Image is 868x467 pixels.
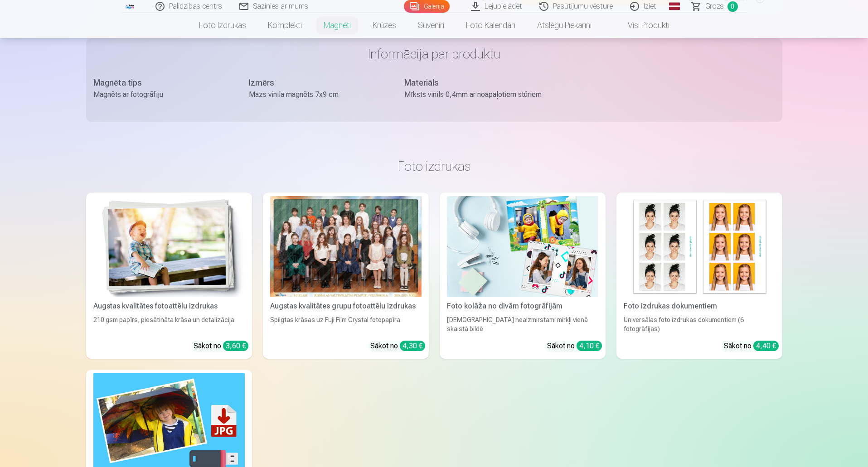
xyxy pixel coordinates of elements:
a: Augstas kvalitātes fotoattēlu izdrukasAugstas kvalitātes fotoattēlu izdrukas210 gsm papīrs, piesā... [86,193,252,359]
div: Spilgtas krāsas uz Fuji Film Crystal fotopapīra [267,315,425,333]
a: Foto izdrukas dokumentiemFoto izdrukas dokumentiemUniversālas foto izdrukas dokumentiem (6 fotogr... [616,193,782,359]
div: Foto izdrukas dokumentiem [620,301,779,312]
img: Foto izdrukas dokumentiem [624,196,775,297]
div: Mīksts vinils 0,4mm ar noapaļotiem stūriem [404,89,542,100]
div: Universālas foto izdrukas dokumentiem (6 fotogrāfijas) [620,315,779,333]
div: Foto kolāža no divām fotogrāfijām [443,301,602,312]
a: Komplekti [257,13,313,38]
div: 4,40 € [753,341,779,351]
a: Foto kalendāri [455,13,526,38]
div: 3,60 € [223,341,248,351]
a: Foto izdrukas [188,13,257,38]
a: Magnēti [313,13,362,38]
div: [DEMOGRAPHIC_DATA] neaizmirstami mirkļi vienā skaistā bildē [443,315,602,333]
div: Mazs vinila magnēts 7x9 cm [249,89,386,100]
img: Foto kolāža no divām fotogrāfijām [447,196,598,297]
a: Foto kolāža no divām fotogrāfijāmFoto kolāža no divām fotogrāfijām[DEMOGRAPHIC_DATA] neaizmirstam... [440,193,606,359]
a: Suvenīri [407,13,455,38]
div: 4,30 € [400,341,425,351]
img: Augstas kvalitātes fotoattēlu izdrukas [93,196,245,297]
span: 0 [727,1,738,12]
div: Materiāls [404,77,542,89]
img: /fa1 [125,4,135,9]
a: Augstas kvalitātes grupu fotoattēlu izdrukasSpilgtas krāsas uz Fuji Film Crystal fotopapīraSākot ... [263,193,429,359]
a: Krūzes [362,13,407,38]
a: Atslēgu piekariņi [526,13,602,38]
div: Magnēta tips [93,77,231,89]
div: Augstas kvalitātes fotoattēlu izdrukas [90,301,248,312]
div: Sākot no [194,341,248,351]
div: Izmērs [249,77,386,89]
h3: Foto izdrukas [93,158,775,174]
h3: Informācija par produktu [93,46,775,62]
div: Sākot no [724,341,779,351]
a: Visi produkti [602,13,680,38]
div: Sākot no [370,341,425,351]
div: Sākot no [547,341,602,351]
div: 210 gsm papīrs, piesātināta krāsa un detalizācija [90,315,248,333]
div: 4,10 € [577,341,602,351]
div: Magnēts ar fotogrāfiju [93,89,231,100]
div: Augstas kvalitātes grupu fotoattēlu izdrukas [267,301,425,312]
span: Grozs [705,1,724,12]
